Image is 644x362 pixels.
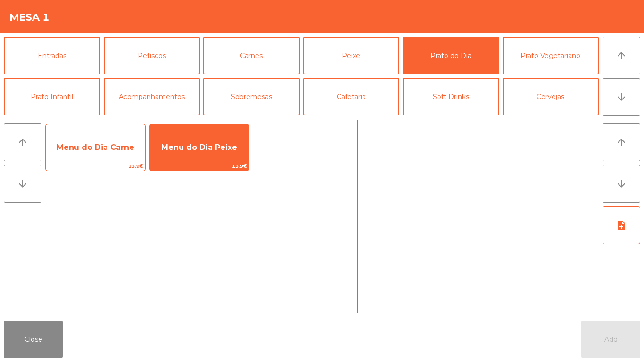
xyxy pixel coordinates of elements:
[616,220,627,231] i: note_add
[616,178,627,189] i: arrow_downward
[104,78,200,115] button: Acompanhamentos
[17,137,28,148] i: arrow_upward
[616,50,627,61] i: arrow_upward
[616,91,627,103] i: arrow_downward
[4,37,100,74] button: Entradas
[603,123,640,161] button: arrow_upward
[4,123,41,161] button: arrow_upward
[203,37,300,74] button: Carnes
[403,78,499,115] button: Soft Drinks
[203,78,300,115] button: Sobremesas
[4,321,63,358] button: Close
[9,10,50,25] h4: Mesa 1
[4,78,100,115] button: Prato Infantil
[503,37,599,74] button: Prato Vegetariano
[303,78,400,115] button: Cafetaria
[46,162,145,171] span: 13.9€
[57,143,134,152] span: Menu do Dia Carne
[616,137,627,148] i: arrow_upward
[603,37,640,74] button: arrow_upward
[303,37,400,74] button: Peixe
[603,165,640,203] button: arrow_downward
[161,143,237,152] span: Menu do Dia Peixe
[403,37,499,74] button: Prato do Dia
[150,162,249,171] span: 13.9€
[4,165,41,203] button: arrow_downward
[603,78,640,116] button: arrow_downward
[17,178,28,189] i: arrow_downward
[603,206,640,244] button: note_add
[503,78,599,115] button: Cervejas
[104,37,200,74] button: Petiscos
